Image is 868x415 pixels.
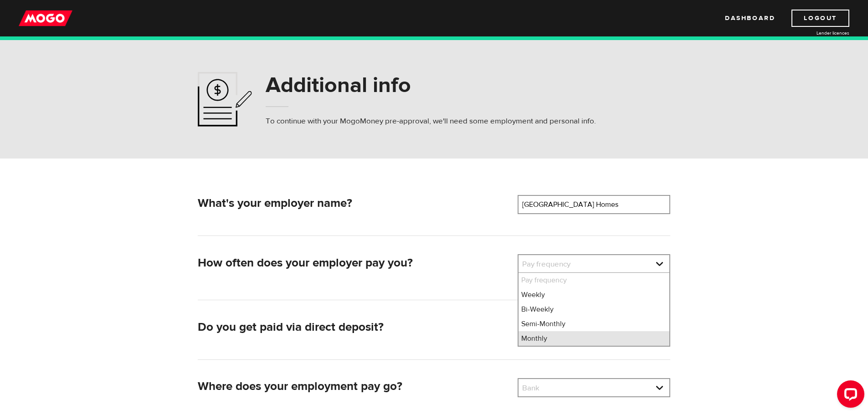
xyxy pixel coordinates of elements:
li: Pay frequency [519,273,669,287]
h1: Additional info [266,73,596,97]
li: Weekly [519,287,669,302]
a: Logout [791,10,849,27]
h2: Do you get paid via direct deposit? [198,320,510,334]
li: Monthly [519,331,669,346]
p: To continue with your MogoMoney pre-approval, we'll need some employment and personal info. [266,116,596,127]
img: application-ef4f7aff46a5c1a1d42a38d909f5b40b.svg [198,72,252,127]
iframe: LiveChat chat widget [830,377,868,415]
li: Bi-Weekly [519,302,669,317]
h2: What's your employer name? [198,196,510,210]
h2: Where does your employment pay go? [198,379,510,394]
a: Dashboard [725,10,775,27]
h2: How often does your employer pay you? [198,256,510,270]
a: Lender licences [781,30,849,36]
img: mogo_logo-11ee424be714fa7cbb0f0f49df9e16ec.png [19,10,72,27]
li: Semi-Monthly [519,317,669,331]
